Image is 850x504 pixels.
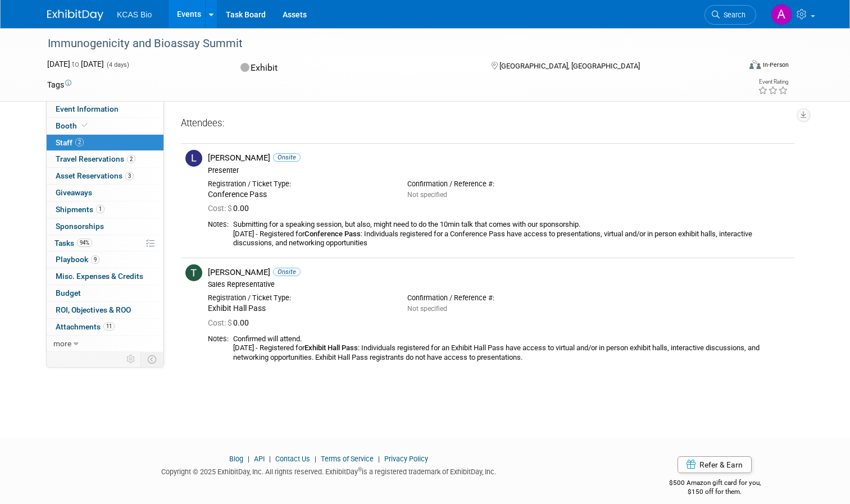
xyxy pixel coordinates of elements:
[678,456,752,473] a: Refer & Earn
[304,230,361,238] b: Conference Pass
[47,201,163,218] a: Shipments1
[237,58,473,78] div: Exhibit
[384,455,428,463] a: Privacy Policy
[47,464,610,477] div: Copyright © 2025 ExhibitDay, Inc. All rights reserved. ExhibitDay is a registered trademark of Ex...
[56,171,134,180] span: Asset Reservations
[56,121,90,130] span: Booth
[208,204,253,213] span: 0.00
[56,188,92,197] span: Giveaways
[758,79,788,85] div: Event Rating
[208,166,790,175] div: Presenter
[47,302,163,318] a: ROI, Objectives & ROO
[208,190,390,200] div: Conference Pass
[56,222,104,231] span: Sponsorships
[208,335,229,343] div: Notes:
[70,59,81,68] span: to
[75,138,84,146] span: 2
[208,318,233,327] span: Cost: $
[208,204,233,213] span: Cost: $
[208,220,229,229] div: Notes:
[91,255,99,264] span: 9
[626,471,803,497] div: $500 Amazon gift card for you,
[185,264,202,281] img: T.jpg
[407,294,590,303] div: Confirmation / Reference #:
[47,10,103,21] img: ExhibitDay
[321,455,374,463] a: Terms of Service
[47,218,163,235] a: Sponsorships
[245,455,252,463] span: |
[762,61,789,69] div: In-Person
[47,251,163,268] a: Playbook9
[704,5,756,25] a: Search
[53,339,71,348] span: more
[407,305,447,313] span: Not specified
[626,487,803,497] div: $150 off for them.
[141,352,164,366] td: Toggle Event Tabs
[771,4,792,25] img: Adriane Csikos
[56,138,84,147] span: Staff
[275,455,310,463] a: Contact Us
[358,466,362,473] sup: ®
[106,61,129,68] span: (4 days)
[56,205,104,214] span: Shipments
[208,180,390,189] div: Registration / Ticket Type:
[96,205,104,213] span: 1
[47,185,163,201] a: Giveaways
[273,153,301,162] span: Onsite
[47,268,163,285] a: Misc. Expenses & Credits
[266,455,274,463] span: |
[407,180,590,189] div: Confirmation / Reference #:
[82,122,88,129] i: Booth reservation complete
[312,455,319,463] span: |
[117,10,152,19] span: KCAS Bio
[181,117,794,131] div: Attendees:
[103,322,115,331] span: 11
[749,60,761,69] img: Format-Inperson.png
[720,11,746,19] span: Search
[56,305,131,314] span: ROI, Objectives & ROO
[407,191,447,199] span: Not specified
[208,267,790,278] div: [PERSON_NAME]
[185,150,202,167] img: L.jpg
[56,104,119,113] span: Event Information
[47,135,163,151] a: Staff2
[47,168,163,184] a: Asset Reservations3
[233,220,790,248] div: Submitting for a speaking session, but also, might need to do the 10min talk that comes with our ...
[56,255,99,264] span: Playbook
[77,239,92,247] span: 94%
[47,151,163,167] a: Travel Reservations2
[121,352,141,366] td: Personalize Event Tab Strip
[47,235,163,251] a: Tasks94%
[54,239,92,248] span: Tasks
[208,153,790,163] div: [PERSON_NAME]
[47,285,163,301] a: Budget
[56,322,115,331] span: Attachments
[304,343,358,352] b: Exhibit Hall Pass
[254,455,265,463] a: API
[229,455,243,463] a: Blog
[47,79,71,90] td: Tags
[273,268,301,276] span: Onsite
[127,155,135,163] span: 2
[375,455,383,463] span: |
[56,154,135,163] span: Travel Reservations
[208,304,390,314] div: Exhibit Hall Pass
[208,280,790,289] div: Sales Representative
[499,62,640,70] span: [GEOGRAPHIC_DATA], [GEOGRAPHIC_DATA]
[47,319,163,335] a: Attachments11
[679,58,789,75] div: Event Format
[47,59,104,68] span: [DATE] [DATE]
[44,34,726,54] div: Immunogenicity and Bioassay Summit
[233,335,790,363] div: Confirmed will attend. [DATE] - Registered for : Individuals registered for an Exhibit Hall Pass ...
[47,336,163,352] a: more
[47,118,163,134] a: Booth
[125,172,134,180] span: 3
[208,294,390,303] div: Registration / Ticket Type:
[47,101,163,117] a: Event Information
[56,272,143,281] span: Misc. Expenses & Credits
[208,318,253,327] span: 0.00
[56,288,81,297] span: Budget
